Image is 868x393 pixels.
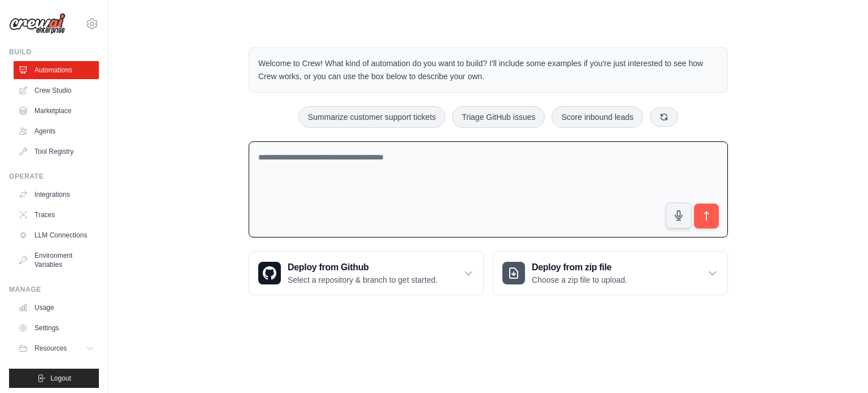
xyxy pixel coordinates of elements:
div: Build [9,47,99,57]
div: Operate [9,172,99,181]
button: Triage GitHub issues [452,106,545,128]
a: Agents [14,122,99,140]
a: Integrations [14,185,99,204]
button: Summarize customer support tickets [298,106,445,128]
a: Settings [14,319,99,337]
a: Environment Variables [14,247,99,274]
h3: Deploy from Github [288,261,437,274]
a: LLM Connections [14,226,99,244]
a: Usage [14,299,99,317]
a: Traces [14,206,99,224]
div: Manage [9,285,99,294]
p: Choose a zip file to upload. [532,274,627,286]
a: Automations [14,61,99,79]
span: Logout [50,374,71,383]
button: Score inbound leads [552,106,643,128]
p: Select a repository & branch to get started. [288,274,437,286]
a: Marketplace [14,102,99,120]
a: Tool Registry [14,142,99,161]
img: Logo [9,13,66,34]
h3: Deploy from zip file [532,261,627,274]
a: Crew Studio [14,81,99,100]
span: Resources [34,344,67,353]
button: Resources [14,339,99,357]
p: Welcome to Crew! What kind of automation do you want to build? I'll include some examples if you'... [258,57,718,83]
button: Logout [9,369,99,388]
